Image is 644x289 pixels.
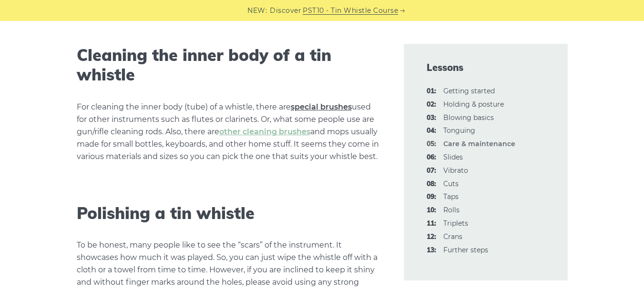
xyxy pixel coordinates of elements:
[427,86,436,97] span: 01:
[443,166,468,175] a: 07:Vibrato
[427,139,436,150] span: 05:
[443,192,459,201] a: 09:Taps
[427,179,436,190] span: 08:
[427,99,436,110] span: 02:
[77,46,381,85] h2: Cleaning the inner body of a tin whistle
[443,113,494,122] a: 03:Blowing basics
[303,5,398,16] a: PST10 - Tin Whistle Course
[443,206,460,214] a: 10:Rolls
[427,191,436,203] span: 09:
[443,126,475,135] a: 04:Tonguing
[443,140,515,148] strong: Care & maintenance
[427,245,436,256] span: 13:
[443,153,463,161] a: 06:Slides
[427,231,436,243] span: 12:
[443,100,504,109] a: 02:Holding & posture
[443,219,468,228] a: 11:Triplets
[443,246,488,254] a: 13:Further steps
[427,218,436,229] span: 11:
[443,232,462,241] a: 12:Crans
[427,152,436,163] span: 06:
[77,101,381,163] p: For cleaning the inner body (tube) of a whistle, there are used for other instruments such as flu...
[291,102,352,111] a: special brushes
[427,61,545,74] span: Lessons
[270,5,301,16] span: Discover
[247,5,267,16] span: NEW:
[427,125,436,137] span: 04:
[427,205,436,216] span: 10:
[427,112,436,124] span: 03:
[77,204,381,223] h2: Polishing a tin whistle
[427,165,436,177] span: 07:
[219,127,310,136] a: other cleaning brushes
[443,87,495,95] a: 01:Getting started
[443,179,459,188] a: 08:Cuts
